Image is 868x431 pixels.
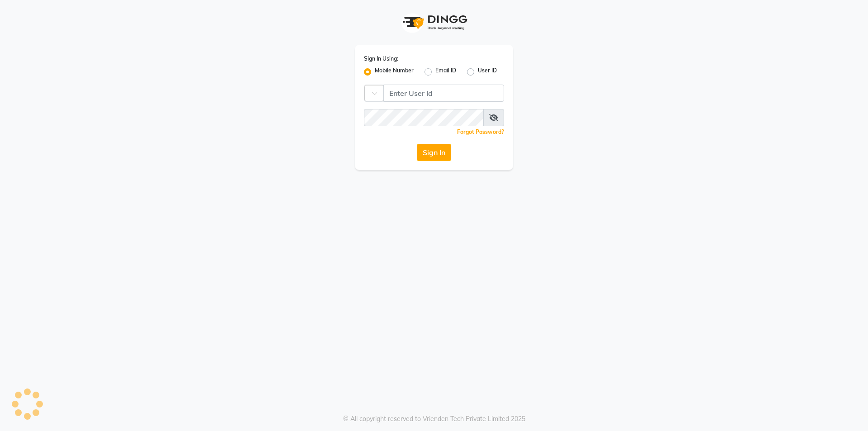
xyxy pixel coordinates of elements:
[398,9,470,36] img: logo1.svg
[417,144,451,161] button: Sign In
[435,66,456,77] label: Email ID
[478,66,497,77] label: User ID
[364,55,398,63] label: Sign In Using:
[457,128,504,135] a: Forgot Password?
[383,85,504,102] input: Username
[364,109,484,126] input: Username
[375,66,414,77] label: Mobile Number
